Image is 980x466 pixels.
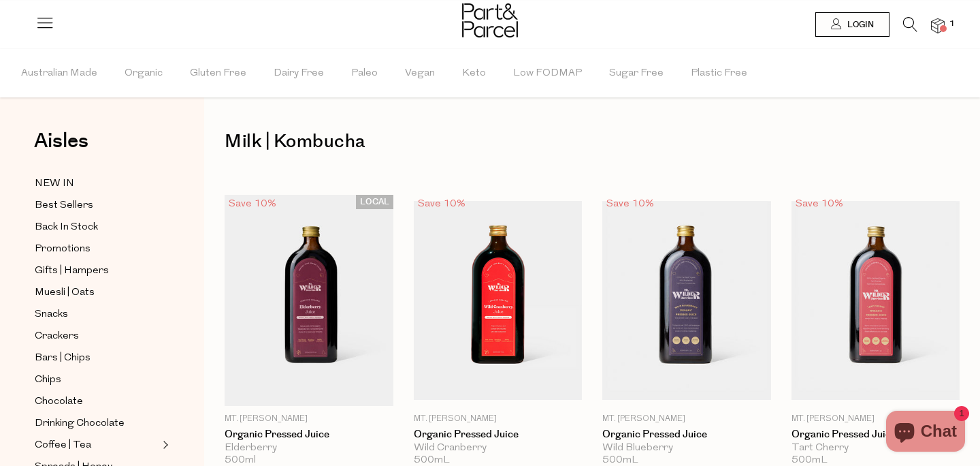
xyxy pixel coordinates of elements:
[791,201,960,400] img: Organic Pressed Juice
[414,413,583,425] p: Mt. [PERSON_NAME]
[815,12,889,37] a: Login
[225,413,393,425] p: Mt. [PERSON_NAME]
[414,429,583,441] a: Organic Pressed Juice
[274,50,324,97] span: Dairy Free
[225,195,393,405] img: Organic Pressed Juice
[159,437,169,453] button: Expand/Collapse Coffee | Tea
[602,413,771,425] p: Mt. [PERSON_NAME]
[35,328,159,345] a: Crackers
[35,306,159,323] a: Snacks
[35,416,125,432] span: Drinking Chocolate
[35,415,159,432] a: Drinking Chocolate
[946,18,958,30] span: 1
[609,50,664,97] span: Sugar Free
[35,285,95,301] span: Muesli | Oats
[356,195,393,209] span: LOCAL
[35,262,159,279] a: Gifts | Hampers
[35,197,159,214] a: Best Sellers
[602,195,658,213] div: Save 10%
[35,307,68,323] span: Snacks
[882,411,969,455] inbox-online-store-chat: Shopify online store chat
[35,219,98,236] span: Back In Stock
[34,126,88,156] span: Aisles
[35,371,159,388] a: Chips
[225,126,960,157] h1: Milk | Kombucha
[414,201,583,400] img: Organic Pressed Juice
[791,429,960,441] a: Organic Pressed Juice
[34,131,88,165] a: Aisles
[35,437,91,454] span: Coffee | Tea
[35,198,93,214] span: Best Sellers
[602,429,771,441] a: Organic Pressed Juice
[190,50,246,97] span: Gluten Free
[791,442,960,454] div: Tart Cherry
[225,195,280,213] div: Save 10%
[513,50,582,97] span: Low FODMAP
[35,176,74,192] span: NEW IN
[35,394,83,410] span: Chocolate
[414,442,583,454] div: Wild Cranberry
[791,195,847,213] div: Save 10%
[351,50,378,97] span: Paleo
[35,350,91,367] span: Bars | Chips
[931,18,945,33] a: 1
[35,393,159,410] a: Chocolate
[35,284,159,301] a: Muesli | Oats
[225,429,393,441] a: Organic Pressed Juice
[602,442,771,454] div: Wild Blueberry
[35,437,159,454] a: Coffee | Tea
[35,349,159,367] a: Bars | Chips
[125,50,163,97] span: Organic
[35,263,109,279] span: Gifts | Hampers
[602,201,771,400] img: Organic Pressed Juice
[791,413,960,425] p: Mt. [PERSON_NAME]
[414,195,470,213] div: Save 10%
[462,3,518,37] img: Part&Parcel
[844,19,874,31] span: Login
[35,219,159,236] a: Back In Stock
[35,240,159,258] a: Promotions
[405,50,435,97] span: Vegan
[35,328,79,345] span: Crackers
[462,50,486,97] span: Keto
[35,175,159,192] a: NEW IN
[21,50,97,97] span: Australian Made
[691,50,747,97] span: Plastic Free
[35,241,91,258] span: Promotions
[225,442,393,454] div: Elderberry
[35,372,61,388] span: Chips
